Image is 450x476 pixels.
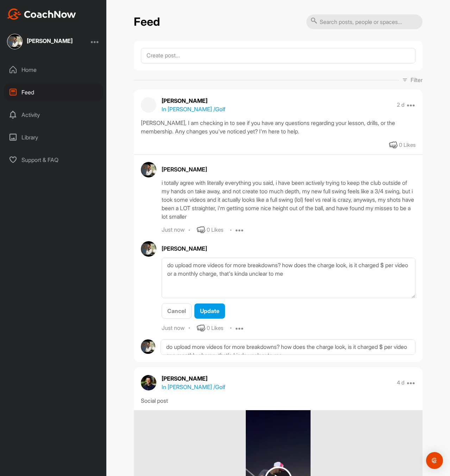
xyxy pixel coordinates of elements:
textarea: do upload more videos for more breakdowns? how does the charge look, is it charged $ per video or... [162,258,415,298]
div: 0 Likes [207,226,223,234]
div: [PERSON_NAME], I am checking in to see if you have any questions regarding your lesson, drills, o... [141,119,415,136]
div: [PERSON_NAME] [162,244,415,253]
div: Open Intercom Messenger [426,452,443,469]
div: Feed [4,83,103,101]
div: [PERSON_NAME] [27,38,73,44]
img: avatar [141,339,155,354]
h2: Feed [134,15,160,29]
div: Social post [141,396,415,405]
p: In [PERSON_NAME] / Golf [162,105,225,113]
p: Filter [411,76,423,84]
span: Update [200,307,219,314]
div: [PERSON_NAME] [162,165,415,174]
img: avatar [141,162,156,177]
div: Home [4,61,103,79]
button: Cancel [162,303,192,319]
div: 0 Likes [207,324,223,332]
p: [PERSON_NAME] [162,374,225,383]
img: square_aac8c6f4fff8b5083d2b4297c6fb93f2.jpg [7,34,23,49]
div: Just now [162,226,185,233]
div: Support & FAQ [4,151,103,169]
input: Search posts, people or spaces... [306,14,423,29]
div: Activity [4,106,103,124]
img: CoachNow [7,8,76,20]
button: Update [194,303,225,319]
span: Cancel [167,307,186,314]
div: Library [4,129,103,146]
div: Just now [162,325,185,332]
div: i totally agree with literally everything you said, i have been actively trying to keep the club ... [162,178,415,221]
p: In [PERSON_NAME] / Golf [162,383,225,391]
p: [PERSON_NAME] [162,96,225,105]
p: 2 d [397,101,405,108]
img: avatar [141,375,156,390]
div: 0 Likes [399,141,415,149]
p: 4 d [397,379,405,386]
img: avatar [141,241,156,257]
